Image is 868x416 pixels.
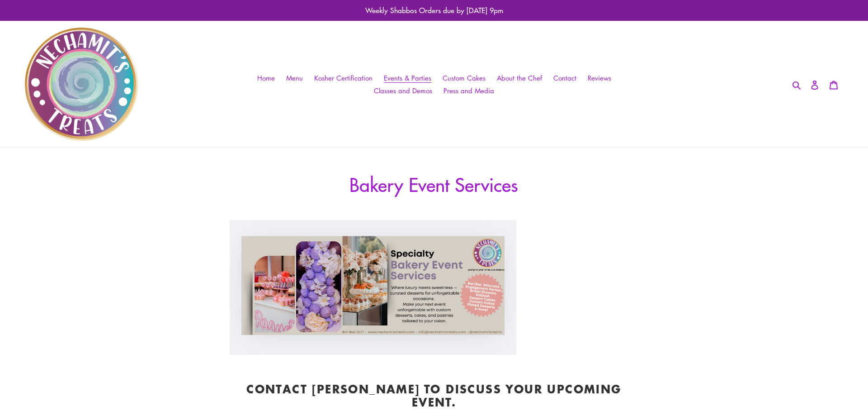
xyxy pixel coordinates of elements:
[443,73,486,83] span: Custom Cakes
[492,72,547,85] a: About the Chef
[588,73,611,83] span: Reviews
[497,73,542,83] span: About the Chef
[286,73,303,83] span: Menu
[246,380,621,410] strong: Contact [PERSON_NAME] to discuss your upcoming event.
[379,72,436,85] a: Events & Parties
[257,73,275,83] span: Home
[443,86,494,96] span: Press and Media
[253,72,279,85] a: Home
[439,84,499,97] a: Press and Media
[384,73,431,83] span: Events & Parties
[583,72,616,85] a: Reviews
[369,84,437,97] a: Classes and Demos
[374,86,432,96] span: Classes and Demos
[25,28,138,141] img: Nechamit&#39;s Treats
[282,72,307,85] a: Menu
[230,173,638,195] h1: Bakery Event Services
[553,73,576,83] span: Contact
[549,72,581,85] a: Contact
[310,72,377,85] a: Kosher Certification
[314,73,373,83] span: Kosher Certification
[438,72,490,85] a: Custom Cakes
